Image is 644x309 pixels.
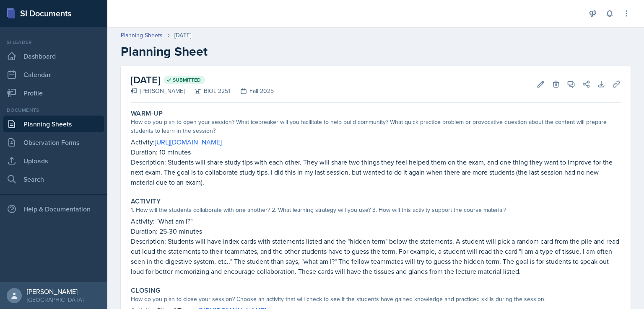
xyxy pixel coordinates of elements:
[131,197,161,206] label: Activity
[3,152,104,169] a: Uploads
[131,226,621,236] p: Duration: 25-30 minutes
[131,157,621,187] p: Description: Students will share study tips with each other. They will share two things they feel...
[131,72,274,88] h2: [DATE]
[3,39,104,46] div: Si leader
[131,216,621,226] p: Activity: "What am I?"
[3,48,104,64] a: Dashboard
[184,87,230,95] div: BIOL 2251
[3,85,104,101] a: Profile
[131,236,621,276] p: Description: Students will have index cards with statements listed and the "hidden term" below th...
[3,116,104,132] a: Planning Sheets
[3,171,104,188] a: Search
[3,66,104,83] a: Calendar
[230,87,274,95] div: Fall 2025
[3,134,104,151] a: Observation Forms
[131,137,621,147] p: Activity:
[174,31,191,40] div: [DATE]
[131,286,161,295] label: Closing
[27,287,83,296] div: [PERSON_NAME]
[131,295,621,304] div: How do you plan to close your session? Choose an activity that will check to see if the students ...
[131,87,184,95] div: [PERSON_NAME]
[131,147,621,157] p: Duration: 10 minutes
[131,118,621,135] div: How do you plan to open your session? What icebreaker will you facilitate to help build community...
[155,137,222,147] a: [URL][DOMAIN_NAME]
[173,77,201,83] span: Submitted
[3,106,104,114] div: Documents
[27,296,83,304] div: [GEOGRAPHIC_DATA]
[121,31,163,40] a: Planning Sheets
[131,206,621,214] div: 1. How will the students collaborate with one another? 2. What learning strategy will you use? 3....
[3,201,104,217] div: Help & Documentation
[121,44,631,59] h2: Planning Sheet
[131,109,163,118] label: Warm-Up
